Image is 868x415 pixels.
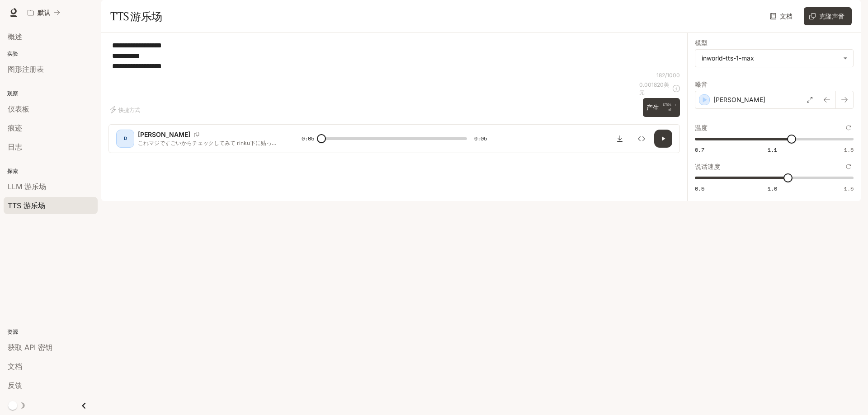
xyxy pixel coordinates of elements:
[474,135,487,142] font: 0:05
[38,9,50,16] font: 默认
[108,103,144,117] button: 快捷方式
[124,135,127,141] font: D
[844,185,854,192] font: 1.5
[804,7,852,25] button: 克隆声音
[663,103,676,107] font: CTRL +
[639,81,669,96] font: 美元
[713,96,765,103] font: [PERSON_NAME]
[656,72,680,79] font: 182/1000
[695,124,708,131] font: 温度
[844,123,854,133] button: 重置为默认值
[768,185,777,192] font: 1.0
[695,50,853,67] div: inworld-tts-1-max
[639,81,664,88] font: 0.001820
[780,12,793,20] font: 文档
[646,103,659,111] font: 产生
[768,146,777,154] font: 1.1
[844,146,854,154] font: 1.5
[695,80,708,88] font: 嗓音
[702,54,754,62] font: inworld-tts-1-max
[110,9,162,23] font: TTS 游乐场
[632,130,651,148] button: 检查
[190,132,203,137] button: 复制语音ID
[24,4,64,22] button: 所有工作区
[695,163,720,170] font: 说话速度
[138,140,277,154] font: これマジですごいからチェックしてみて rinku下に贴っとくね値段も安いし今すぐゲットするしかない
[695,146,704,154] font: 0.7
[844,162,854,172] button: 重置为默认值
[695,39,708,47] font: 模型
[768,7,797,25] a: 文档
[695,185,704,192] font: 0.5
[643,98,680,117] button: 产生CTRL +⏎
[819,12,844,20] font: 克隆声音
[118,107,140,113] font: 快捷方式
[611,130,629,148] button: 下载音频
[668,108,671,112] font: ⏎
[302,135,314,142] font: 0:05
[138,131,190,138] font: [PERSON_NAME]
